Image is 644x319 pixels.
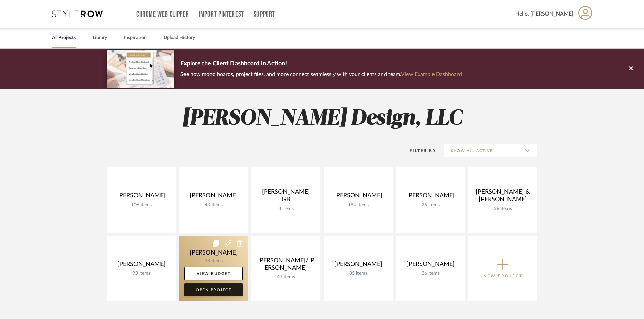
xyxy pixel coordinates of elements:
[257,274,315,280] div: 47 items
[199,11,244,17] a: Import Pinterest
[257,257,315,274] div: [PERSON_NAME]/[PERSON_NAME]
[112,261,170,271] div: [PERSON_NAME]
[468,236,537,301] button: New Project
[329,202,387,208] div: 184 items
[79,106,565,131] h2: [PERSON_NAME] Design, LLC
[93,33,107,43] a: Library
[474,188,532,206] div: [PERSON_NAME] & [PERSON_NAME]
[254,11,275,17] a: Support
[184,192,243,202] div: [PERSON_NAME]
[112,271,170,276] div: 93 items
[329,192,387,202] div: [PERSON_NAME]
[164,33,195,43] a: Upload History
[401,202,460,208] div: 26 items
[257,188,315,206] div: [PERSON_NAME] GB
[124,33,147,43] a: Inspiration
[474,206,532,212] div: 28 items
[112,202,170,208] div: 106 items
[401,147,436,154] div: Filter By
[483,273,523,280] p: New Project
[401,192,460,202] div: [PERSON_NAME]
[184,283,243,296] a: Open Project
[184,202,243,208] div: 43 items
[52,33,76,43] a: All Projects
[180,59,462,70] p: Explore the Client Dashboard in Action!
[401,271,460,276] div: 36 items
[107,50,174,87] img: d5d033c5-7b12-40c2-a960-1ecee1989c38.png
[329,271,387,276] div: 85 items
[515,10,573,18] span: Hello, [PERSON_NAME]
[257,206,315,212] div: 3 items
[184,267,243,280] a: View Budget
[136,11,189,17] a: Chrome Web Clipper
[401,261,460,271] div: [PERSON_NAME]
[112,192,170,202] div: [PERSON_NAME]
[401,72,462,77] a: View Example Dashboard
[329,261,387,271] div: [PERSON_NAME]
[180,70,462,79] p: See how mood boards, project files, and more connect seamlessly with your clients and team.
